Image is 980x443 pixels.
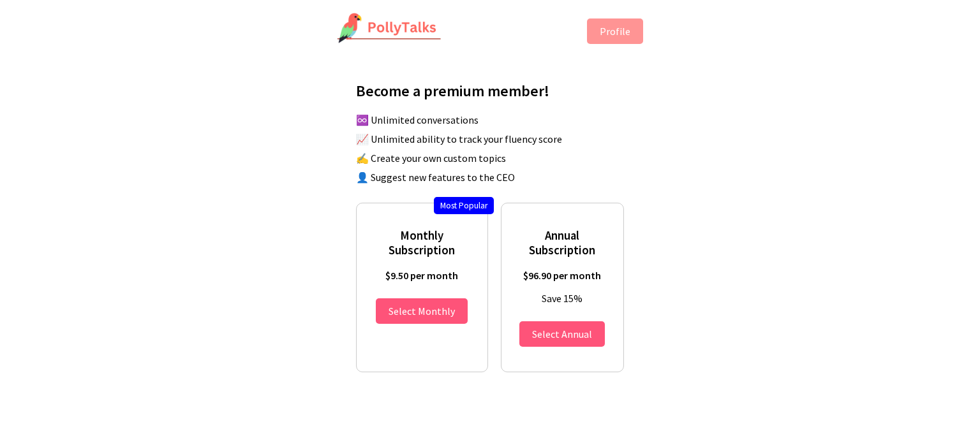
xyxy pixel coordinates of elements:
li: 👤 Suggest new features to the CEO [356,171,637,184]
button: Annual Subscription $96.90 per month Save 15% [519,321,605,347]
p: Save 15% [514,292,611,305]
h2: Become a premium member! [356,81,637,101]
li: ♾️ Unlimited conversations [356,113,637,126]
p: $9.50 per month [369,269,475,282]
p: $96.90 per month [514,269,611,282]
img: PollyTalks Logo [337,13,442,45]
h3: Annual Subscription [514,228,611,258]
button: Profile [587,18,643,44]
button: Monthly Subscription $9.50 per month [376,298,468,324]
li: ✍️ Create your own custom topics [356,152,637,164]
h3: Monthly Subscription [369,228,475,258]
li: 📈 Unlimited ability to track your fluency score [356,133,637,145]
